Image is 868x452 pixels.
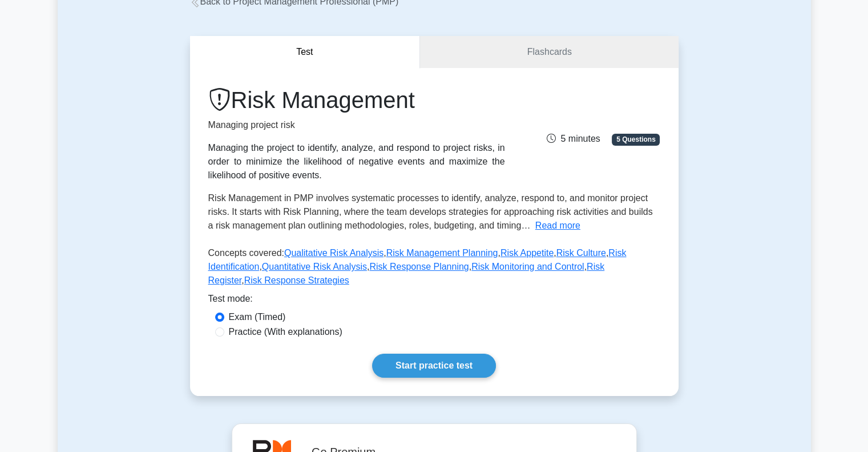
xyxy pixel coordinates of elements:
a: Qualitative Risk Analysis [284,248,383,258]
span: 5 minutes [547,134,600,143]
span: 5 Questions [612,134,660,145]
a: Flashcards [420,36,678,69]
a: Risk Response Planning [369,262,469,271]
label: Practice (With explanations) [229,325,342,339]
div: Test mode: [208,292,660,310]
label: Exam (Timed) [229,310,286,324]
a: Quantitative Risk Analysis [262,262,367,271]
a: Risk Response Strategies [244,275,349,285]
a: Risk Appetite [500,248,554,258]
a: Risk Management Planning [386,248,498,258]
a: Start practice test [372,354,496,378]
a: Risk Culture [556,248,606,258]
p: Managing project risk [208,118,505,132]
span: Risk Management in PMP involves systematic processes to identify, analyze, respond to, and monito... [208,193,653,230]
a: Risk Monitoring and Control [471,262,584,271]
h1: Risk Management [208,86,505,114]
button: Test [190,36,421,69]
div: Managing the project to identify, analyze, and respond to project risks, in order to minimize the... [208,141,505,182]
button: Read more [535,219,580,233]
p: Concepts covered: , , , , , , , , , [208,246,660,292]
